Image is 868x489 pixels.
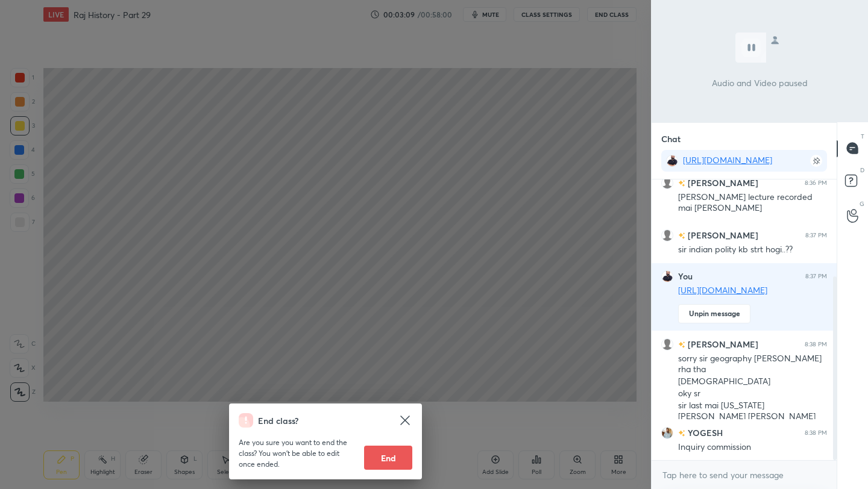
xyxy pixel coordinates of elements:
[805,429,827,436] div: 8:38 PM
[805,179,827,186] div: 8:36 PM
[678,304,750,323] button: Unpin message
[683,154,772,166] a: [URL][DOMAIN_NAME]
[678,232,685,239] img: no-rating-badge.077c3623.svg
[678,441,827,453] div: Inquiry commission
[685,176,758,189] h6: [PERSON_NAME]
[678,400,827,434] div: sir last mai [US_STATE] [PERSON_NAME] [PERSON_NAME] kaam aa gya tha
[685,338,758,350] h6: [PERSON_NAME]
[678,430,685,437] img: no-rating-badge.077c3623.svg
[661,270,673,282] img: 2e1776e2a17a458f8f2ae63657c11f57.jpg
[678,284,767,296] a: [URL][DOMAIN_NAME]
[678,192,827,214] div: [PERSON_NAME] lecture recorded mai [PERSON_NAME]
[860,166,864,175] p: D
[712,76,808,89] p: Audio and Video paused
[685,229,758,241] h6: [PERSON_NAME]
[652,179,837,461] div: grid
[678,388,827,400] div: oky sr
[678,353,827,376] div: sorry sir geography [PERSON_NAME] rha tha
[678,271,693,282] h6: You
[364,446,412,470] button: End
[661,426,673,438] img: 47d3e99d6df94c06a17ff38a68fbffd0.jpg
[661,176,673,188] img: default.png
[678,244,827,256] div: sir indian polity kb strt hogi..??
[678,180,685,187] img: no-rating-badge.077c3623.svg
[861,132,864,141] p: T
[652,123,690,155] p: Chat
[661,229,673,241] img: default.png
[805,340,827,347] div: 8:38 PM
[805,231,827,238] div: 8:37 PM
[860,199,864,208] p: G
[661,338,673,350] img: default.png
[678,341,685,348] img: no-rating-badge.077c3623.svg
[239,437,354,470] p: Are you sure you want to end the class? You won’t be able to edit once ended.
[258,414,298,427] h4: End class?
[805,273,827,280] div: 8:37 PM
[685,426,723,439] h6: YOGESH
[678,376,827,388] div: [DEMOGRAPHIC_DATA]
[666,155,678,167] img: 2e1776e2a17a458f8f2ae63657c11f57.jpg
